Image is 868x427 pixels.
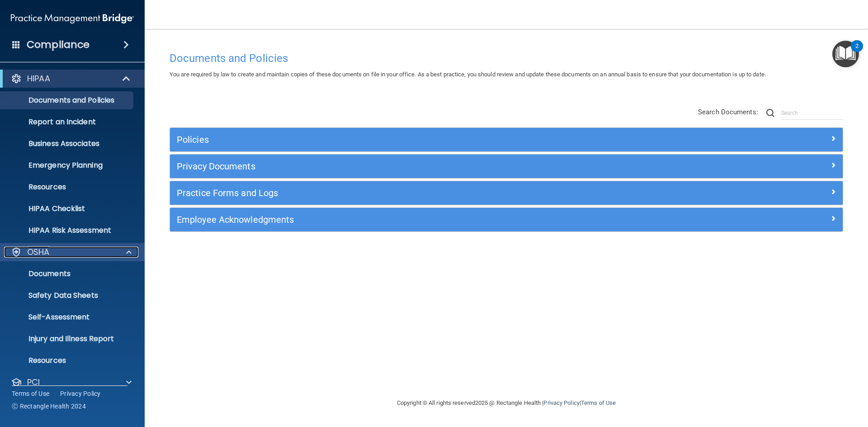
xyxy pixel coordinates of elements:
span: Search Documents: [698,108,758,116]
p: Documents and Policies [6,96,129,105]
h5: Policies [177,135,668,145]
p: OSHA [27,247,50,258]
span: You are required by law to create and maintain copies of these documents on file in your office. ... [170,71,766,78]
a: Privacy Policy [543,399,579,406]
a: HIPAA [11,73,131,84]
p: Resources [6,356,129,365]
p: PCI [27,377,40,388]
a: Practice Forms and Logs [177,186,836,200]
div: Copyright © All rights reserved 2025 @ Rectangle Health | | [341,389,671,418]
h5: Employee Acknowledgments [177,215,668,225]
p: Resources [6,183,129,192]
input: Search [781,106,843,120]
span: Ⓒ Rectangle Health 2024 [12,402,86,411]
h5: Practice Forms and Logs [177,188,668,198]
h5: Privacy Documents [177,161,668,171]
h4: Documents and Policies [170,52,843,64]
p: Business Associates [6,139,129,148]
a: Privacy Documents [177,159,836,174]
p: Emergency Planning [6,161,129,170]
p: HIPAA Checklist [6,204,129,213]
button: Open Resource Center, 2 new notifications [832,41,859,67]
img: PMB logo [11,9,134,28]
p: HIPAA Risk Assessment [6,226,129,235]
a: PCI [11,377,132,388]
a: Terms of Use [12,389,49,398]
a: Employee Acknowledgments [177,212,836,227]
p: Safety Data Sheets [6,291,129,300]
a: Terms of Use [581,399,616,406]
a: OSHA [11,247,132,258]
h4: Compliance [27,38,90,51]
a: Policies [177,132,836,147]
p: HIPAA [27,73,50,84]
p: Documents [6,269,129,278]
div: 2 [855,46,859,58]
p: Injury and Illness Report [6,334,129,343]
img: ic-search.3b580494.png [766,109,774,117]
p: Report an Incident [6,117,129,127]
p: Self-Assessment [6,313,129,322]
a: Privacy Policy [60,389,101,398]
